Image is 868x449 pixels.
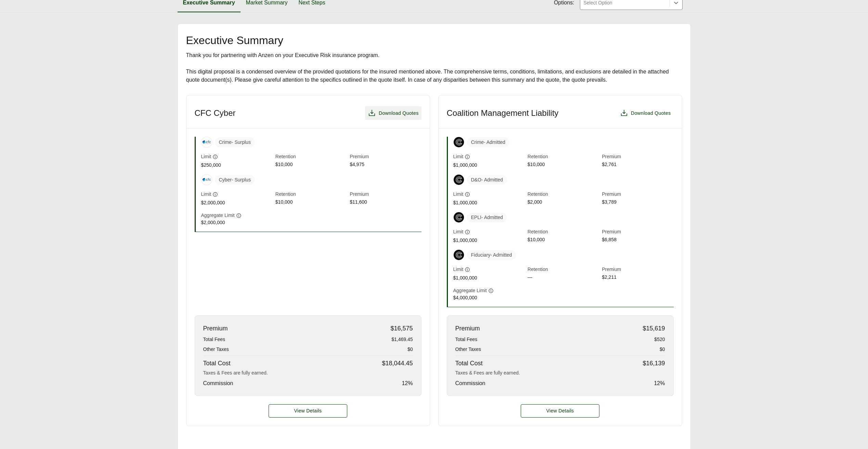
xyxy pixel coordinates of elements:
img: Coalition [454,250,464,260]
span: Aggregate Limit [453,287,487,294]
span: Premium [602,228,673,236]
span: $0 [660,346,665,353]
span: $2,211 [602,274,673,282]
span: $1,000,000 [453,199,525,206]
span: Retention [528,191,599,199]
span: Retention [528,266,599,274]
button: Download Quotes [365,106,422,120]
span: Premium [203,324,228,333]
span: Other Taxes [203,346,229,353]
span: $18,044.45 [382,359,413,368]
span: Premium [602,266,673,274]
span: 12 % [402,379,413,387]
span: Limit [453,153,464,160]
span: $1,000,000 [453,162,525,169]
img: CFC [202,137,212,147]
span: $6,858 [602,236,673,244]
span: 12 % [654,379,665,387]
span: $1,469.45 [391,336,413,343]
span: $2,000,000 [201,219,273,226]
span: $16,139 [643,359,665,368]
span: $3,789 [602,199,673,206]
div: Taxes & Fees are fully earned. [455,369,665,377]
span: D&O - Admitted [467,175,507,185]
span: $15,619 [643,324,665,333]
span: $1,000,000 [453,274,525,282]
span: $4,000,000 [453,294,525,301]
div: Thank you for partnering with Anzen on your Executive Risk insurance program. This digital propos... [186,51,682,84]
span: Total Fees [455,336,478,343]
span: View Details [294,407,322,414]
span: Premium [455,324,480,333]
span: Limit [453,191,464,198]
h3: Coalition Management Liability [447,108,559,118]
span: Other Taxes [455,346,481,353]
span: Aggregate Limit [201,212,235,219]
span: Limit [201,191,211,198]
span: Retention [275,191,347,199]
span: Crime - Admitted [467,137,509,147]
span: Limit [453,266,464,273]
span: $250,000 [201,162,273,169]
span: Commission [203,379,233,387]
span: Total Fees [203,336,225,343]
button: Download Quotes [617,106,674,120]
span: Limit [201,153,211,160]
span: $16,575 [390,324,413,333]
span: $10,000 [528,161,599,169]
span: $2,000,000 [201,199,273,206]
span: Commission [455,379,485,387]
h2: Executive Summary [186,35,682,46]
span: $4,975 [350,161,421,169]
span: $1,000,000 [453,237,525,244]
span: Download Quotes [379,110,419,117]
a: CFC Cyber details [269,404,347,418]
h3: CFC Cyber [195,108,236,118]
span: Premium [350,153,421,161]
span: View Details [546,407,574,414]
span: Total Cost [455,359,483,368]
span: EPLI - Admitted [467,213,507,222]
span: Premium [350,191,421,199]
span: Premium [602,153,673,161]
span: Total Cost [203,359,231,368]
span: Cyber - Surplus [215,175,255,185]
span: Fiduciary - Admitted [467,250,516,260]
img: Coalition [454,212,464,222]
span: — [528,274,599,282]
span: $10,000 [528,236,599,244]
span: Retention [528,228,599,236]
div: Taxes & Fees are fully earned. [203,369,413,377]
span: Premium [602,191,673,199]
span: $520 [654,336,665,343]
button: View Details [269,404,347,418]
span: Retention [275,153,347,161]
span: $2,000 [528,199,599,206]
span: Retention [528,153,599,161]
span: $0 [407,346,413,353]
span: $2,761 [602,161,673,169]
span: $10,000 [275,161,347,169]
span: $10,000 [275,199,347,206]
span: Download Quotes [631,110,671,117]
a: Coalition Management Liability details [521,404,599,418]
button: View Details [521,404,599,418]
img: Coalition [454,175,464,185]
img: CFC [202,175,212,185]
span: Crime - Surplus [215,137,255,147]
span: $11,600 [350,199,421,206]
img: Coalition [454,137,464,147]
span: Limit [453,228,464,235]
